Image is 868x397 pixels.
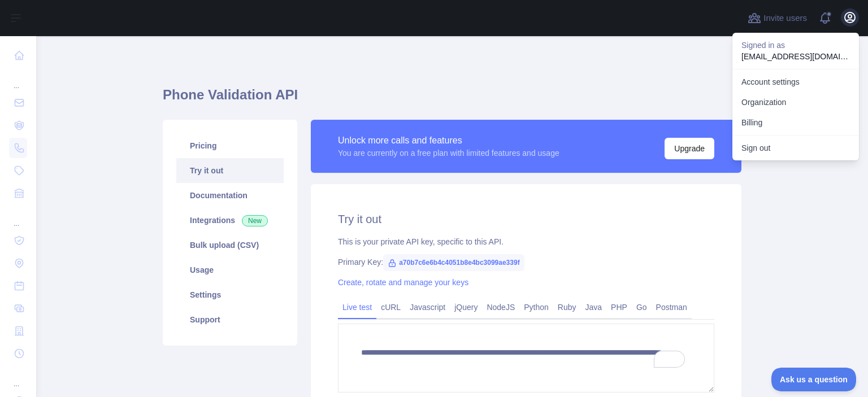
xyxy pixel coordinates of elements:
a: Account settings [732,72,859,92]
a: Postman [652,298,692,316]
textarea: To enrich screen reader interactions, please activate Accessibility in Grammarly extension settings [338,324,714,392]
a: Try it out [176,158,284,183]
button: Billing [732,112,859,133]
a: Support [176,307,284,332]
a: Python [519,298,553,316]
a: Pricing [176,133,284,158]
div: This is your private API key, specific to this API. [338,236,714,247]
iframe: Toggle Customer Support [771,368,857,391]
a: NodeJS [482,298,519,316]
button: Upgrade [665,138,714,159]
a: Live test [338,298,376,316]
div: ... [9,68,27,90]
div: ... [9,206,27,228]
a: cURL [376,298,405,316]
h2: Try it out [338,211,714,227]
a: jQuery [450,298,482,316]
a: PHP [606,298,632,316]
button: Sign out [732,138,859,158]
span: a70b7c6e6b4c4051b8e4bc3099ae339f [383,254,524,271]
a: Javascript [405,298,450,316]
span: Invite users [763,12,807,25]
p: Signed in as [741,40,850,51]
div: ... [9,366,27,389]
a: Organization [732,92,859,112]
div: Unlock more calls and features [338,134,559,147]
a: Go [632,298,652,316]
a: Create, rotate and manage your keys [338,278,468,287]
a: Usage [176,258,284,282]
a: Ruby [553,298,581,316]
a: Java [581,298,607,316]
div: Primary Key: [338,256,714,268]
a: Documentation [176,183,284,208]
a: Bulk upload (CSV) [176,233,284,258]
span: New [242,215,268,226]
a: Integrations New [176,208,284,233]
div: You are currently on a free plan with limited features and usage [338,147,559,159]
h1: Phone Validation API [163,86,741,113]
p: [EMAIL_ADDRESS][DOMAIN_NAME] [741,51,850,62]
a: Settings [176,282,284,307]
button: Invite users [745,9,809,27]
